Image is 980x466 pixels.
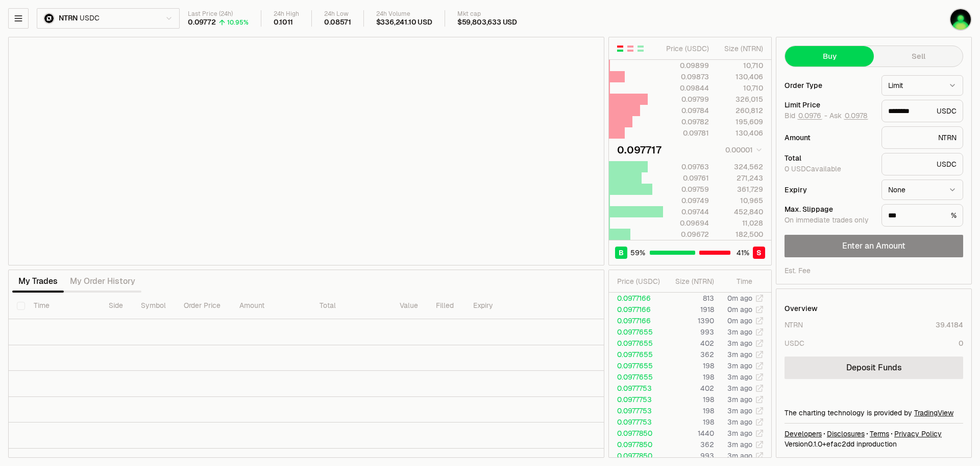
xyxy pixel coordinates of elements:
[664,195,709,206] div: 0.09749
[664,128,709,138] div: 0.09781
[457,10,517,18] div: Mkt cap
[664,315,715,326] td: 1390
[609,450,664,461] td: 0.0977850
[785,429,822,439] a: Developers
[722,144,763,156] button: 0.00001
[718,162,763,172] div: 324,562
[609,405,664,416] td: 0.0977753
[785,303,818,314] div: Overview
[914,408,953,417] a: TradingView
[727,294,752,303] time: 0m ago
[727,361,752,370] time: 3m ago
[826,439,854,449] span: efac2dd0295ed2ec84e5ddeec8015c6aa6dda30b
[785,408,963,418] div: The charting technology is provided by
[785,439,963,449] div: Version 0.1.0 + in production
[609,293,664,304] td: 0.0977166
[664,173,709,183] div: 0.09761
[64,271,141,292] button: My Order History
[727,350,752,359] time: 3m ago
[727,406,752,415] time: 3m ago
[617,143,661,157] div: 0.097717
[609,349,664,360] td: 0.0977655
[829,112,868,121] span: Ask
[664,383,715,394] td: 402
[227,18,249,27] div: 10.95%
[636,45,645,53] button: Show Buy Orders Only
[609,416,664,428] td: 0.0977753
[718,229,763,239] div: 182,500
[188,18,216,27] div: 0.09772
[785,82,873,89] div: Order Type
[672,276,714,286] div: Size ( NTRN )
[718,218,763,228] div: 11,028
[727,339,752,348] time: 3m ago
[609,338,664,349] td: 0.0977655
[664,207,709,217] div: 0.09744
[664,439,715,450] td: 362
[881,153,963,175] div: USDC
[727,327,752,337] time: 3m ago
[457,18,517,27] div: $59,803,633 USD
[785,357,963,379] a: Deposit Funds
[894,429,942,439] a: Privacy Policy
[881,126,963,149] div: NTRN
[9,37,604,265] iframe: Financial Chart
[827,429,865,439] a: Disclosures
[727,451,752,460] time: 3m ago
[785,320,803,330] div: NTRN
[756,248,762,258] span: S
[881,75,963,96] button: Limit
[718,128,763,138] div: 130,406
[609,371,664,383] td: 0.0977655
[664,371,715,383] td: 198
[391,293,428,319] th: Value
[785,206,873,213] div: Max. Slippage
[664,416,715,428] td: 198
[664,450,715,461] td: 993
[718,207,763,217] div: 452,840
[718,94,763,104] div: 326,015
[727,305,752,314] time: 0m ago
[718,105,763,116] div: 260,812
[727,417,752,427] time: 3m ago
[949,8,972,31] img: Frost_Ledger
[176,293,231,319] th: Order Price
[664,229,709,239] div: 0.09672
[664,218,709,228] div: 0.09694
[785,216,873,225] div: On immediate trades only
[376,10,432,18] div: 24h Volume
[785,186,873,193] div: Expiry
[723,276,752,286] div: Time
[664,293,715,304] td: 813
[231,293,311,319] th: Amount
[17,302,25,310] button: Select all
[718,117,763,127] div: 195,609
[881,204,963,227] div: %
[616,45,624,53] button: Show Buy and Sell Orders
[664,184,709,194] div: 0.09759
[844,112,868,120] button: 0.0978
[785,134,873,141] div: Amount
[718,60,763,71] div: 10,710
[664,394,715,405] td: 198
[630,248,645,258] span: 59 %
[609,428,664,439] td: 0.0977850
[727,384,752,393] time: 3m ago
[785,101,873,108] div: Limit Price
[609,383,664,394] td: 0.0977753
[664,360,715,371] td: 198
[718,83,763,93] div: 10,710
[465,293,537,319] th: Expiry
[797,112,822,120] button: 0.0976
[609,360,664,371] td: 0.0977655
[664,43,709,54] div: Price ( USDC )
[59,14,78,23] span: NTRN
[26,293,100,319] th: Time
[785,46,874,66] button: Buy
[881,180,963,200] button: None
[609,439,664,450] td: 0.0977850
[664,428,715,439] td: 1440
[881,100,963,122] div: USDC
[664,105,709,116] div: 0.09784
[80,14,99,23] span: USDC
